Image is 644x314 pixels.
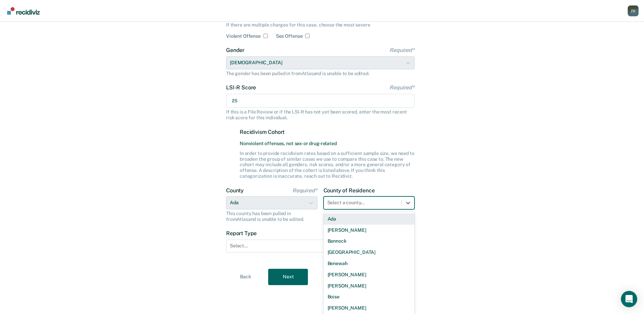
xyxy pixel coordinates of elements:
label: LSI-R Score [226,84,415,91]
label: Report Type [226,230,415,237]
button: Next [268,269,308,285]
div: If this is a File Review or if the LSI-R has not yet been scored, enter the most recent risk scor... [226,109,415,121]
label: Violent Offense [226,33,261,39]
div: Benewah [324,258,415,269]
div: If there are multiple charges for this case, choose the most severe [226,22,415,28]
span: Required* [292,187,317,194]
button: Profile dropdown button [628,5,639,16]
div: Open Intercom Messenger [621,291,637,307]
span: Nonviolent offenses, not sex- or drug-related [240,141,415,146]
div: [PERSON_NAME] [324,225,415,236]
div: [PERSON_NAME] [324,269,415,280]
span: Required* [389,84,415,91]
div: Boise [324,291,415,302]
label: Gender [226,47,415,53]
div: [PERSON_NAME] [324,302,415,314]
div: The gender has been pulled in from Atlas and is unable to be edited. [226,71,415,76]
div: This county has been pulled in from Atlas and is unable to be edited. [226,211,317,222]
label: Sex Offense [276,33,302,39]
div: [GEOGRAPHIC_DATA] [324,247,415,258]
div: In order to provide recidivism rates based on a sufficient sample size, we need to broaden the gr... [240,151,415,179]
div: Bannock [324,235,415,247]
button: Back [226,269,265,285]
div: Z K [628,5,639,16]
label: County [226,187,317,194]
div: [PERSON_NAME] [324,280,415,292]
label: Recidivism Cohort [240,129,415,135]
div: Ada [324,213,415,225]
span: Required* [389,47,415,53]
img: Recidiviz [7,7,40,15]
label: County of Residence [324,187,415,194]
